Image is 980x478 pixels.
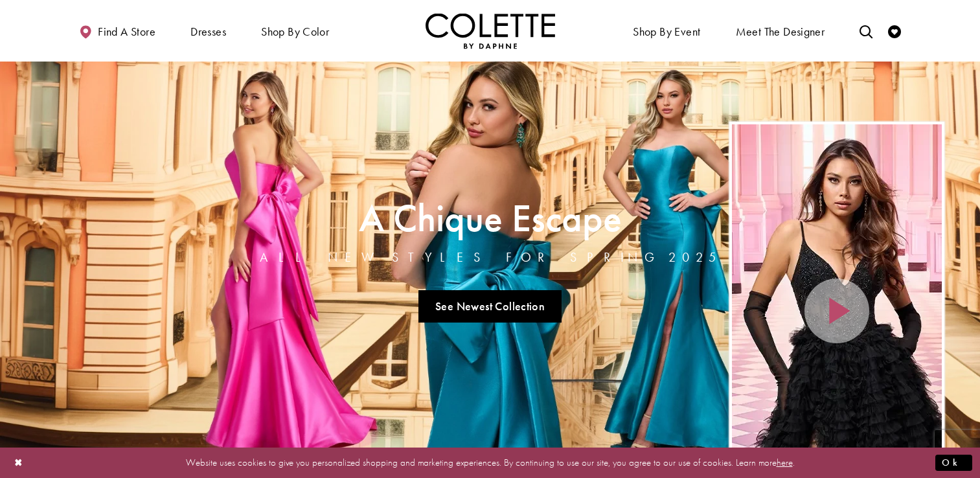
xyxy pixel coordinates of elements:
a: Toggle search [856,13,876,49]
a: See Newest Collection A Chique Escape All New Styles For Spring 2025 [418,290,562,323]
a: Find a store [76,13,159,49]
a: Check Wishlist [885,13,904,49]
span: Shop by color [258,13,332,49]
span: Meet the designer [736,25,825,38]
a: here [777,456,793,469]
ul: Slider Links [256,285,725,328]
a: Visit Home Page [426,13,555,49]
span: Find a store [98,25,155,38]
img: Colette by Daphne [426,13,555,49]
span: Shop By Event [630,13,703,49]
span: Shop by color [261,25,329,38]
button: Submit Dialog [935,455,972,471]
span: Dresses [190,25,226,38]
button: Close Dialog [8,451,30,474]
p: Website uses cookies to give you personalized shopping and marketing experiences. By continuing t... [93,454,887,472]
span: Dresses [187,13,229,49]
a: Meet the designer [733,13,828,49]
span: Shop By Event [633,25,700,38]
